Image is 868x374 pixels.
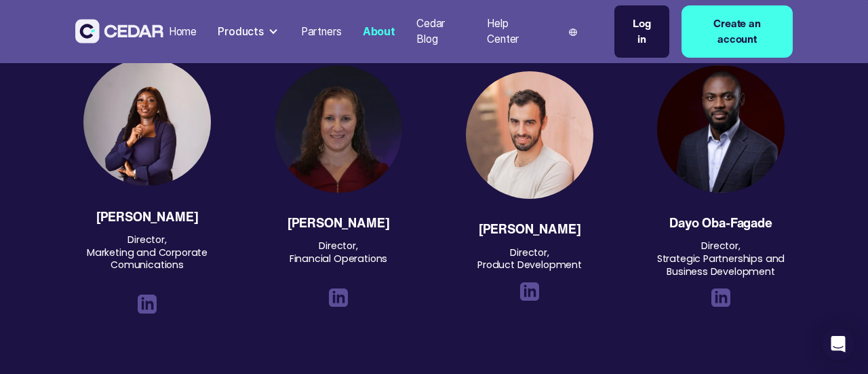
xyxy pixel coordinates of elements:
div: Log in [628,16,655,48]
strong: [PERSON_NAME] [479,219,581,238]
a: About [357,17,401,47]
div: Director, Marketing and Corporate Comunications [75,233,219,284]
a: Partners [296,17,347,47]
div: About [363,24,395,40]
div: [PERSON_NAME] [288,217,390,229]
div: Cedar Blog [416,16,466,48]
div: Products [218,24,264,40]
div: Products [213,18,285,45]
a: Help Center [481,9,545,54]
div: Open Intercom Messenger [822,328,854,360]
div: Home [169,24,197,40]
img: world icon [569,29,577,37]
div: Help Center [487,16,539,48]
a: Create an account [682,5,792,58]
div: Dayo Oba-Fagade [669,217,772,229]
div: Director, Financial Operations [290,240,388,278]
div: Partners [301,24,342,40]
a: Cedar Blog [411,9,471,54]
div: [PERSON_NAME] [96,210,199,223]
div: Director, Strategic Partnerships and Business Development [649,240,793,278]
a: Home [163,17,202,47]
div: Director, Product Development [477,246,582,272]
a: Log in [614,5,669,58]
